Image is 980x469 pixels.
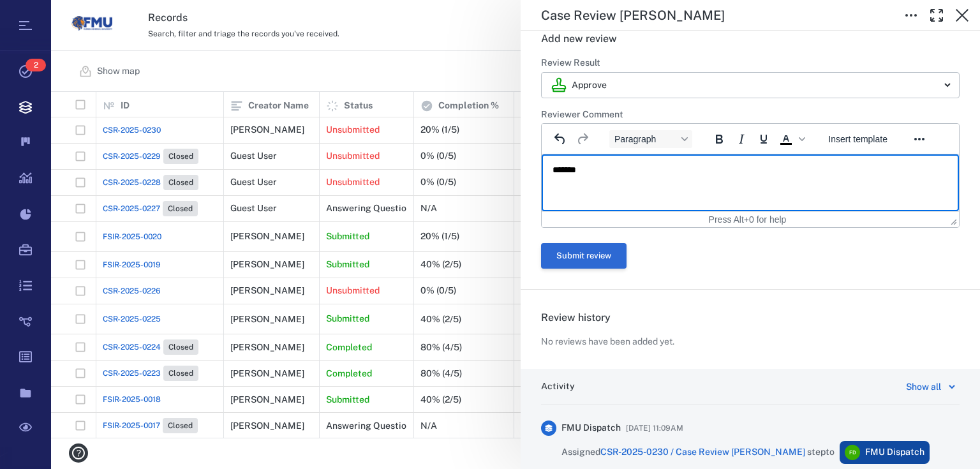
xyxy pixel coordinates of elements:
[541,57,960,70] h6: Review Result
[541,336,674,348] p: No reviews have been added yet.
[865,446,924,459] span: FMU Dispatch
[828,134,887,144] span: Insert template
[541,108,960,121] h6: Reviewer Comment
[898,3,924,28] button: Toggle to Edit Boxes
[541,380,575,393] h6: Activity
[10,10,407,22] body: Rich Text Area. Press ALT-0 for help.
[906,379,941,394] div: Show all
[949,3,975,28] button: Close
[541,243,627,269] button: Submit review
[561,422,621,435] span: FMU Dispatch
[951,214,957,225] div: Press the Up and Down arrow keys to resize the editor.
[731,130,752,148] button: Italic
[775,130,807,148] div: Text color Black
[541,8,725,24] h5: Case Review [PERSON_NAME]
[609,130,692,148] button: Block Paragraph
[29,9,55,20] span: Help
[626,421,683,436] span: [DATE] 11:09AM
[600,447,805,457] a: CSR-2025-0230 / Case Review [PERSON_NAME]
[708,130,730,148] button: Bold
[753,130,775,148] button: Underline
[541,310,960,325] h6: Review history
[681,214,815,225] div: Press Alt+0 for help
[542,154,959,211] iframe: Rich Text Area
[572,130,593,148] button: Redo
[541,31,960,47] h6: Add new review
[614,134,677,144] span: Paragraph
[845,445,860,460] div: F D
[823,130,893,148] button: Insert template
[924,3,949,28] button: Toggle Fullscreen
[561,446,835,459] span: Assigned step to
[572,79,607,92] p: Approve
[549,130,571,148] button: Undo
[26,59,46,71] span: 2
[909,130,930,148] button: Reveal or hide additional toolbar items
